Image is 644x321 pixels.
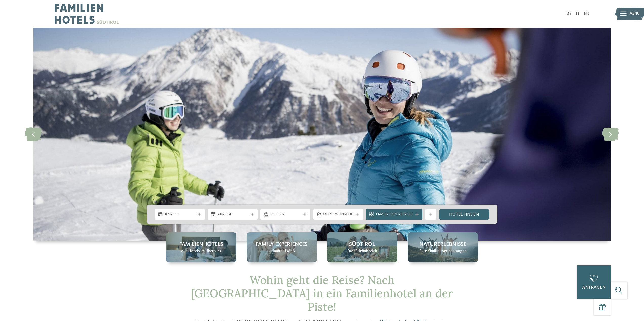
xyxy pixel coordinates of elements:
[629,11,640,17] span: Menü
[269,249,295,254] span: Urlaub auf Maß
[323,212,354,217] span: Meine Wünsche
[165,212,195,217] span: Anreise
[577,265,611,299] a: anfragen
[584,12,589,16] a: EN
[408,232,478,262] a: Familienhotel an der Piste = Spaß ohne Ende Naturerlebnisse Eure Kindheitserinnerungen
[191,273,453,314] span: Wohin geht die Reise? Nach [GEOGRAPHIC_DATA] in ein Familienhotel an der Piste!
[256,241,308,249] span: Family Experiences
[349,241,375,249] span: Südtirol
[376,212,413,217] span: Family Experiences
[247,232,317,262] a: Familienhotel an der Piste = Spaß ohne Ende Family Experiences Urlaub auf Maß
[179,241,223,249] span: Familienhotels
[420,249,466,254] span: Eure Kindheitserinnerungen
[327,232,397,262] a: Familienhotel an der Piste = Spaß ohne Ende Südtirol Euer Erlebnisreich
[33,28,611,241] img: Familienhotel an der Piste = Spaß ohne Ende
[217,212,248,217] span: Abreise
[566,12,572,16] a: DE
[419,241,466,249] span: Naturerlebnisse
[439,209,489,220] a: Hotel finden
[347,249,377,254] span: Euer Erlebnisreich
[181,249,221,254] span: Alle Hotels im Überblick
[270,212,301,217] span: Region
[582,285,606,290] span: anfragen
[166,232,236,262] a: Familienhotel an der Piste = Spaß ohne Ende Familienhotels Alle Hotels im Überblick
[576,12,580,16] a: IT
